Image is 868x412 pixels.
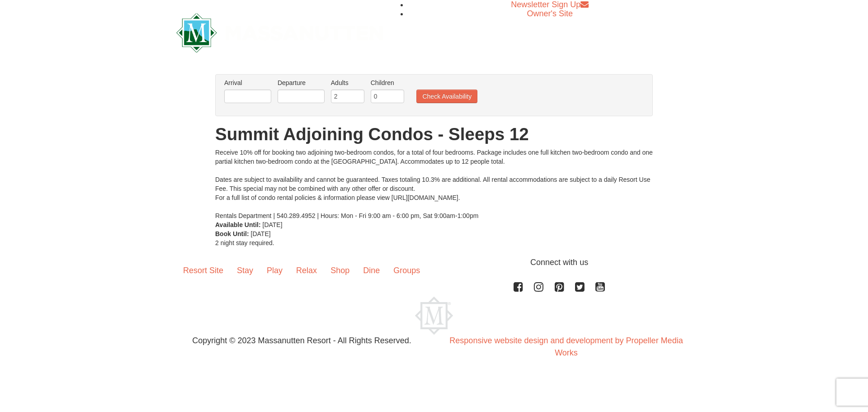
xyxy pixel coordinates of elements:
a: Relax [289,256,324,284]
h1: Summit Adjoining Condos - Sleeps 12 [215,125,653,143]
a: Massanutten Resort [176,21,383,42]
a: Owner's Site [527,9,573,18]
a: Groups [387,256,427,284]
label: Adults [331,78,364,87]
a: Play [260,256,289,284]
label: Departure [278,78,325,87]
strong: Book Until: [215,230,249,237]
a: Shop [324,256,356,284]
a: Stay [230,256,260,284]
img: Massanutten Resort Logo [176,13,383,52]
a: Resort Site [176,256,230,284]
span: [DATE] [263,221,283,228]
p: Connect with us [176,256,692,269]
button: Check Availability [416,90,477,103]
strong: Available Until: [215,221,261,228]
span: [DATE] [251,230,271,237]
label: Arrival [224,78,271,87]
label: Children [371,78,404,87]
a: Dine [356,256,387,284]
div: Receive 10% off for booking two adjoining two-bedroom condos, for a total of four bedrooms. Packa... [215,148,653,220]
img: Massanutten Resort Logo [415,297,453,335]
a: Responsive website design and development by Propeller Media Works [449,336,683,357]
span: 2 night stay required. [215,239,274,246]
p: Copyright © 2023 Massanutten Resort - All Rights Reserved. [170,335,434,347]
